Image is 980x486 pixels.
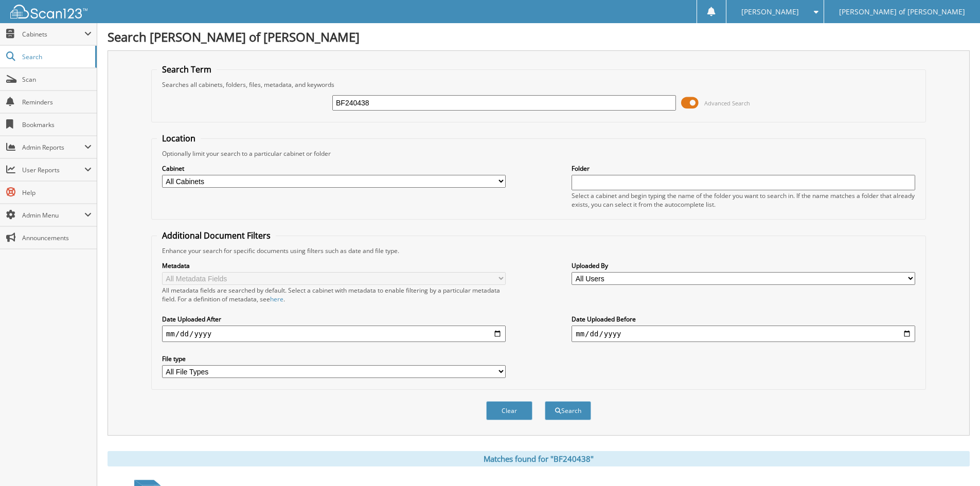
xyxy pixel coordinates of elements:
span: Advanced Search [704,99,750,107]
div: Select a cabinet and begin typing the name of the folder you want to search in. If the name match... [572,191,915,209]
label: Cabinet [162,164,506,173]
span: Bookmarks [22,120,92,129]
h1: Search [PERSON_NAME] of [PERSON_NAME] [108,28,970,45]
button: Clear [486,401,532,420]
div: Searches all cabinets, folders, files, metadata, and keywords [157,80,920,89]
legend: Search Term [157,64,217,75]
button: Search [545,401,591,420]
span: Scan [22,75,92,84]
legend: Additional Document Filters [157,230,276,241]
span: User Reports [22,166,84,174]
legend: Location [157,133,201,144]
label: File type [162,354,506,363]
span: Search [22,52,90,61]
span: Announcements [22,233,92,242]
label: Metadata [162,261,506,270]
span: Cabinets [22,30,84,39]
span: Reminders [22,98,92,106]
input: end [572,326,915,342]
div: Optionally limit your search to a particular cabinet or folder [157,149,920,158]
label: Date Uploaded After [162,315,506,323]
img: scan123-logo-white.svg [10,5,87,19]
div: All metadata fields are searched by default. Select a cabinet with metadata to enable filtering b... [162,286,506,303]
input: start [162,326,506,342]
span: [PERSON_NAME] of [PERSON_NAME] [839,9,965,15]
span: Admin Menu [22,211,84,220]
span: [PERSON_NAME] [741,9,799,15]
a: here [270,295,283,303]
span: Admin Reports [22,143,84,152]
div: Enhance your search for specific documents using filters such as date and file type. [157,246,920,255]
div: Matches found for "BF240438" [108,451,970,466]
span: Help [22,188,92,197]
label: Uploaded By [572,261,915,270]
label: Date Uploaded Before [572,315,915,323]
label: Folder [572,164,915,173]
